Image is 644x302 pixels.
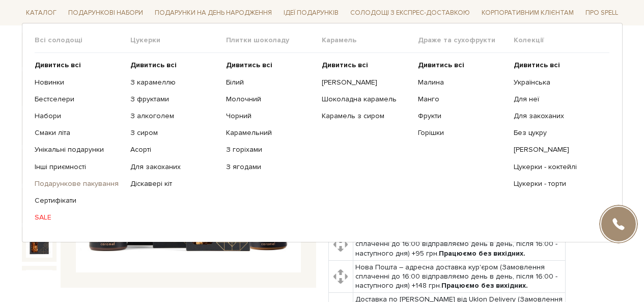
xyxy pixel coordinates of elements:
[35,36,130,45] span: Всі солодощі
[64,5,147,21] span: Подарункові набори
[151,5,276,21] span: Подарунки на День народження
[35,162,123,171] a: Інші приємності
[226,112,314,121] a: Чорний
[514,128,602,138] a: Без цукру
[514,95,602,104] a: Для неї
[226,145,314,154] a: З горіхами
[279,5,343,21] span: Ідеї подарунків
[22,23,623,242] div: Каталог
[35,196,123,205] a: Сертифікати
[441,281,528,290] b: Працюємо без вихідних.
[514,145,602,154] a: [PERSON_NAME]
[130,77,218,87] a: З карамеллю
[35,61,123,70] a: Дивитись всі
[130,128,218,138] a: З сиром
[514,162,602,171] a: Цукерки - коктейлі
[418,95,506,104] a: Манго
[35,145,123,154] a: Унікальні подарунки
[514,112,602,121] a: Для закоханих
[226,95,314,104] a: Молочний
[514,61,560,69] b: Дивитись всі
[418,61,506,70] a: Дивитись всі
[353,260,565,293] td: Нова Пошта – адресна доставка кур'єром (Замовлення сплаченні до 16:00 відправляємо день в день, п...
[35,179,123,188] a: Подарункове пакування
[130,112,218,121] a: З алкоголем
[226,162,314,171] a: З ягодами
[514,61,602,70] a: Дивитись всі
[35,61,81,69] b: Дивитись всі
[478,4,578,21] a: Корпоративним клієнтам
[514,77,602,87] a: Українська
[418,112,506,121] a: Фрукти
[322,112,410,121] a: Карамель з сиром
[581,5,622,21] span: Про Spell
[418,61,464,69] b: Дивитись всі
[418,128,506,138] a: Горішки
[439,249,525,258] b: Працюємо без вихідних.
[226,36,322,45] span: Плитки шоколаду
[35,128,123,138] a: Смаки літа
[322,95,410,104] a: Шоколадна карамель
[322,36,417,45] span: Карамель
[130,145,218,154] a: Асорті
[26,270,52,296] img: Подарунок Шоколадна фантазія
[130,95,218,104] a: З фруктами
[514,36,609,45] span: Колекції
[226,77,314,87] a: Білий
[346,4,474,21] a: Солодощі з експрес-доставкою
[226,128,314,138] a: Карамельний
[130,162,218,171] a: Для закоханих
[35,112,123,121] a: Набори
[418,36,514,45] span: Драже та сухофрукти
[353,228,565,261] td: Нова Пошта – відділення або поштомат (Замовлення сплаченні до 16:00 відправляємо день в день, піс...
[26,231,52,258] img: Подарунок Шоколадна фантазія
[130,61,218,70] a: Дивитись всі
[226,61,272,69] b: Дивитись всі
[35,213,123,222] a: SALE
[322,61,410,70] a: Дивитись всі
[22,5,61,21] span: Каталог
[130,36,226,45] span: Цукерки
[322,61,368,69] b: Дивитись всі
[130,61,177,69] b: Дивитись всі
[322,77,410,87] a: [PERSON_NAME]
[514,179,602,188] a: Цукерки - торти
[418,77,506,87] a: Малина
[226,61,314,70] a: Дивитись всі
[130,179,218,188] a: Діскавері кіт
[35,95,123,104] a: Бестселери
[35,77,123,87] a: Новинки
